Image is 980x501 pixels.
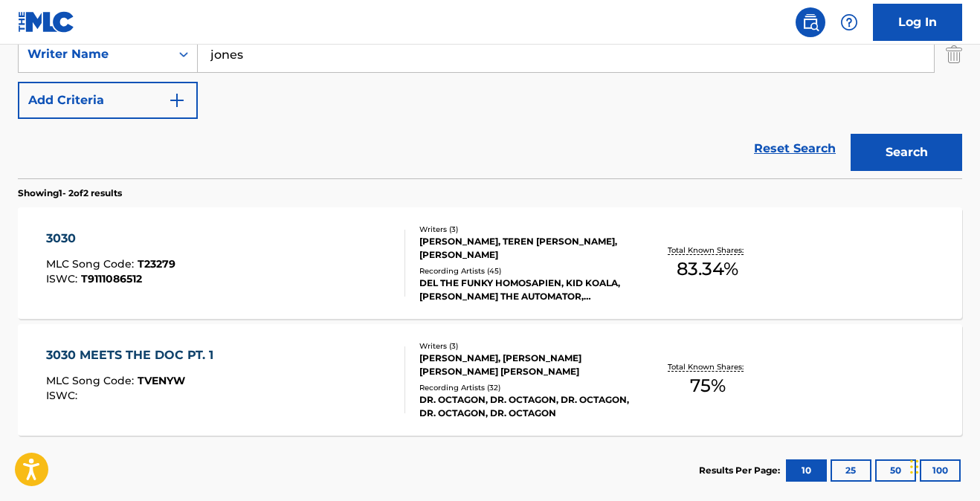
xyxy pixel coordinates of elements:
[46,230,175,248] div: 3030
[796,7,825,37] a: Public Search
[802,13,819,31] img: search
[699,464,784,477] p: Results Per Page:
[851,134,962,171] button: Search
[138,374,185,387] span: TVENYW
[419,277,630,303] div: DEL THE FUNKY HOMOSAPIEN, KID KOALA, [PERSON_NAME] THE AUTOMATOR, DELTRON 3030, DEL THE FUNKY HOM...
[18,187,122,200] p: Showing 1 - 2 of 2 results
[668,361,747,372] p: Total Known Shares:
[873,4,962,41] a: Log In
[906,430,980,501] iframe: Chat Widget
[834,7,864,37] div: Help
[419,235,630,262] div: [PERSON_NAME], TEREN [PERSON_NAME], [PERSON_NAME]
[18,324,962,436] a: 3030 MEETS THE DOC PT. 1MLC Song Code:TVENYWISWC:Writers (3)[PERSON_NAME], [PERSON_NAME] [PERSON_...
[18,82,198,119] button: Add Criteria
[419,352,630,378] div: [PERSON_NAME], [PERSON_NAME] [PERSON_NAME] [PERSON_NAME]
[875,459,916,482] button: 50
[419,265,630,277] div: Recording Artists ( 45 )
[168,91,186,109] img: 9d2ae6d4665cec9f34b9.svg
[690,372,726,399] span: 75 %
[946,36,962,73] img: Delete Criterion
[677,256,738,282] span: 83.34 %
[910,445,919,489] div: Drag
[668,245,747,256] p: Total Known Shares:
[419,382,630,393] div: Recording Artists ( 32 )
[831,459,871,482] button: 25
[46,389,81,402] span: ISWC :
[46,346,221,364] div: 3030 MEETS THE DOC PT. 1
[46,374,138,387] span: MLC Song Code :
[747,132,843,165] a: Reset Search
[46,257,138,271] span: MLC Song Code :
[419,340,630,352] div: Writers ( 3 )
[419,393,630,420] div: DR. OCTAGON, DR. OCTAGON, DR. OCTAGON, DR. OCTAGON, DR. OCTAGON
[81,272,142,285] span: T9111086512
[419,224,630,235] div: Writers ( 3 )
[840,13,858,31] img: help
[786,459,827,482] button: 10
[138,257,175,271] span: T23279
[46,272,81,285] span: ISWC :
[18,11,75,33] img: MLC Logo
[28,45,161,63] div: Writer Name
[18,207,962,319] a: 3030MLC Song Code:T23279ISWC:T9111086512Writers (3)[PERSON_NAME], TEREN [PERSON_NAME], [PERSON_NA...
